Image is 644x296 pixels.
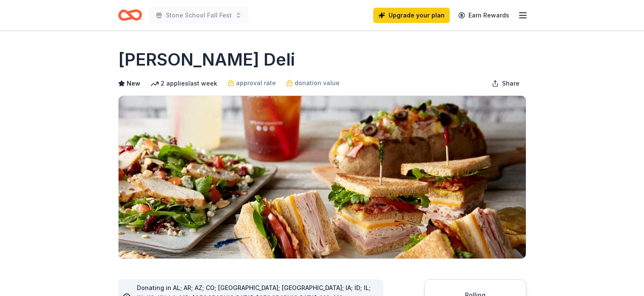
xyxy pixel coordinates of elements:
[119,96,526,259] img: Image for McAlister's Deli
[373,8,450,23] a: Upgrade your plan
[295,78,340,88] span: donation value
[166,10,232,20] span: Stone School Fall Fest
[453,8,514,23] a: Earn Rewards
[286,78,340,88] a: donation value
[502,78,519,89] span: Share
[485,75,526,92] button: Share
[118,48,295,72] h1: [PERSON_NAME] Deli
[149,7,249,24] button: Stone School Fall Fest
[236,78,276,88] span: approval rate
[127,78,140,89] span: New
[227,78,276,88] a: approval rate
[150,78,217,89] div: 2 applies last week
[118,5,142,25] a: Home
